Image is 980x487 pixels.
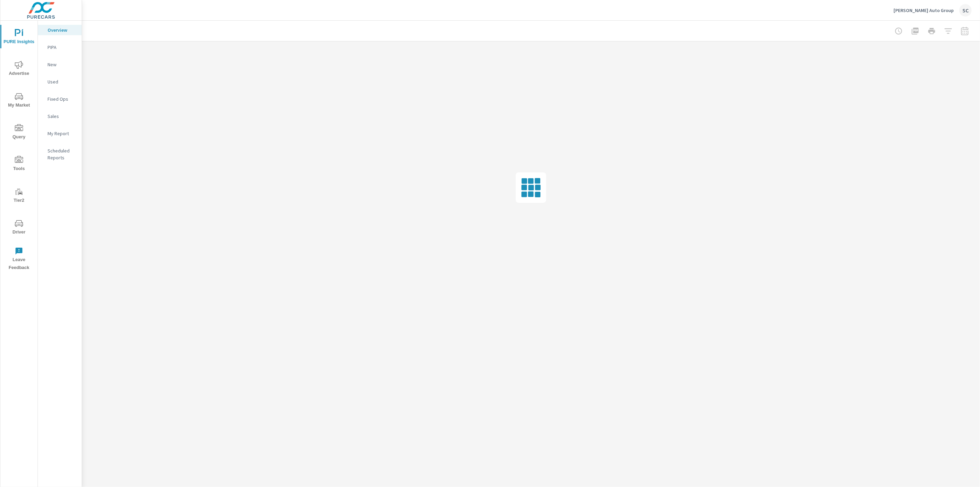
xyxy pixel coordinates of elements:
[48,44,76,51] p: PIPA
[2,92,35,109] span: My Market
[38,42,82,52] div: PIPA
[38,77,82,87] div: Used
[48,78,76,85] p: Used
[48,147,76,161] p: Scheduled Reports
[38,25,82,35] div: Overview
[48,130,76,137] p: My Report
[38,146,82,163] div: Scheduled Reports
[2,124,35,141] span: Query
[38,59,82,70] div: New
[0,21,38,275] div: nav menu
[894,7,954,13] p: [PERSON_NAME] Auto Group
[2,219,35,236] span: Driver
[48,61,76,68] p: New
[48,113,76,120] p: Sales
[2,61,35,78] span: Advertise
[2,188,35,205] span: Tier2
[2,29,35,46] span: PURE Insights
[2,247,35,272] span: Leave Feedback
[38,111,82,121] div: Sales
[38,128,82,139] div: My Report
[959,4,972,17] div: SC
[38,94,82,104] div: Fixed Ops
[48,96,76,102] p: Fixed Ops
[48,27,76,33] p: Overview
[2,156,35,173] span: Tools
